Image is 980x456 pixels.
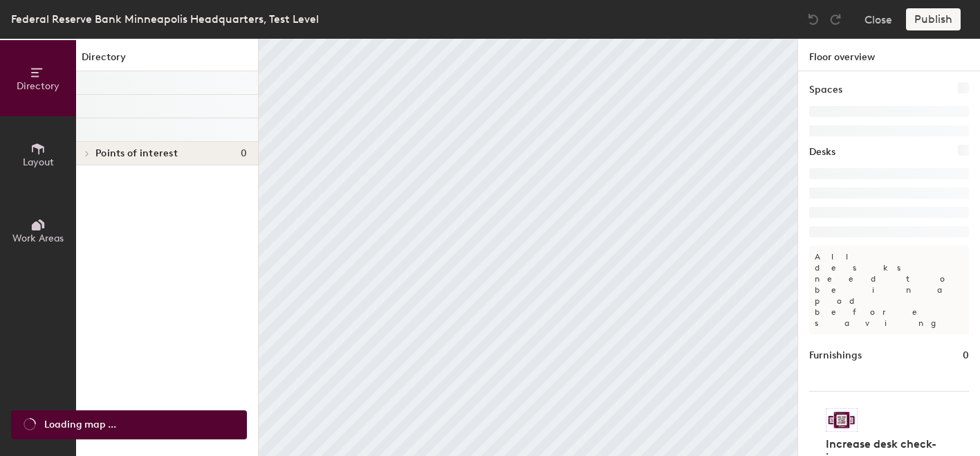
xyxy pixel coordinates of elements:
h1: Floor overview [798,39,980,71]
span: Directory [17,80,59,92]
h1: 0 [963,348,969,363]
span: Work Areas [12,232,64,244]
canvas: Map [259,39,797,456]
img: Undo [806,12,820,26]
button: Close [865,8,892,30]
img: Redo [829,12,842,26]
p: All desks need to be in a pod before saving [809,246,969,334]
span: Loading map ... [44,417,116,432]
h1: Furnishings [809,348,862,363]
span: 0 [241,148,247,159]
span: Layout [23,156,54,168]
h1: Directory [76,50,258,71]
div: Federal Reserve Bank Minneapolis Headquarters, Test Level [11,10,319,28]
h1: Desks [809,145,835,160]
span: Points of interest [95,148,178,159]
h1: Spaces [809,82,842,98]
img: Sticker logo [826,408,858,432]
